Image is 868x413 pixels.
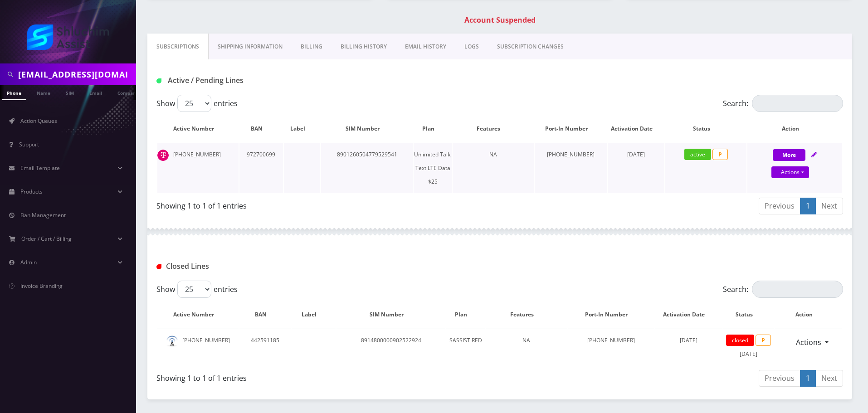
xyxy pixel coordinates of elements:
a: Previous [759,198,800,214]
th: Status: activate to sort column ascending [723,301,774,328]
span: Order / Cart / Billing [21,235,72,243]
span: P [756,335,771,346]
label: Search: [723,95,843,112]
button: More [773,149,805,161]
a: Actions [790,334,827,351]
a: Billing [292,34,332,60]
h1: Account Suspended [150,16,850,24]
td: Unlimited Talk, Text LTE Data $25 [414,143,452,193]
div: Showing 1 to 1 of 1 entries [156,369,493,384]
span: Email Template [20,164,60,172]
th: Active Number: activate to sort column descending [157,301,239,328]
td: [PHONE_NUMBER] [568,329,654,365]
input: Search: [752,281,843,298]
td: SASSIST RED [446,329,485,365]
th: Activation Date: activate to sort column ascending [655,301,722,328]
td: NA [453,143,534,193]
a: EMAIL HISTORY [396,34,455,60]
th: Port-In Number: activate to sort column ascending [568,301,654,328]
a: Next [815,370,843,387]
td: [DATE] [723,329,774,365]
span: Invoice Branding [20,282,63,290]
span: P [712,149,728,160]
a: LOGS [455,34,488,60]
span: [DATE] [627,151,645,158]
a: Next [815,198,843,214]
h1: Closed Lines [156,262,376,271]
a: Subscriptions [147,34,209,60]
span: Products [20,188,43,195]
a: Previous [759,370,800,387]
a: SIM [61,85,78,99]
a: Company [113,85,143,99]
th: Action: activate to sort column ascending [747,116,842,142]
div: Showing 1 to 1 of 1 entries [156,197,493,211]
td: 8901260504779529541 [321,143,413,193]
td: [PHONE_NUMBER] [157,329,239,365]
th: Features: activate to sort column ascending [453,116,534,142]
th: SIM Number: activate to sort column ascending [321,116,413,142]
td: NA [486,329,567,365]
label: Show entries [156,281,238,298]
img: t_img.png [157,150,169,161]
th: Label: activate to sort column ascending [284,116,321,142]
td: [PHONE_NUMBER] [535,143,607,193]
a: 1 [800,198,816,214]
th: BAN: activate to sort column ascending [239,116,283,142]
h1: Active / Pending Lines [156,76,376,85]
select: Showentries [177,281,211,298]
th: BAN: activate to sort column ascending [239,301,291,328]
img: Shluchim Assist [27,24,109,50]
label: Show entries [156,95,238,112]
td: 8914800000902522924 [336,329,446,365]
th: Action : activate to sort column ascending [775,301,842,328]
a: Actions [771,166,809,178]
span: Ban Management [20,211,66,219]
a: 1 [800,370,816,387]
th: Activation Date: activate to sort column ascending [608,116,664,142]
img: default.png [166,335,178,347]
a: Shipping Information [209,34,292,60]
th: Active Number: activate to sort column ascending [157,116,239,142]
a: Name [32,85,55,99]
th: Status: activate to sort column ascending [665,116,746,142]
th: Features: activate to sort column ascending [486,301,567,328]
span: active [684,149,711,160]
th: Label: activate to sort column ascending [292,301,336,328]
span: Action Queues [20,117,57,125]
a: Phone [2,85,26,100]
input: Search in Company [18,66,134,83]
a: SUBSCRIPTION CHANGES [488,34,573,60]
img: Closed Lines [156,264,161,269]
th: SIM Number: activate to sort column ascending [336,301,446,328]
th: Port-In Number: activate to sort column ascending [535,116,607,142]
span: closed [726,335,754,346]
select: Showentries [177,95,211,112]
label: Search: [723,281,843,298]
a: Billing History [332,34,396,60]
span: [DATE] [680,336,697,344]
input: Search: [752,95,843,112]
th: Plan: activate to sort column ascending [446,301,485,328]
img: Active / Pending Lines [156,78,161,83]
th: Plan: activate to sort column ascending [414,116,452,142]
a: Email [85,85,107,99]
span: Support [19,141,39,148]
td: 972700699 [239,143,283,193]
td: 442591185 [239,329,291,365]
td: [PHONE_NUMBER] [157,143,239,193]
span: Admin [20,258,37,266]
